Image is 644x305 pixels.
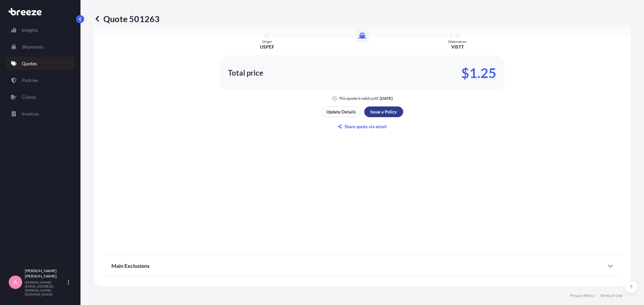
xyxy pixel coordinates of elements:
[6,74,75,87] a: Policies
[25,280,66,296] p: [PERSON_NAME][EMAIL_ADDRESS][PERSON_NAME][DOMAIN_NAME]
[260,44,274,50] p: USPEF
[6,90,75,104] a: Claims
[111,258,613,274] div: Main Exclusions
[322,121,403,132] button: Share quote via email
[13,279,17,286] span: A
[322,106,361,117] button: Update Details
[448,40,467,44] p: Destination
[22,44,44,50] p: Shipments
[22,110,39,117] p: Invoices
[339,96,378,101] p: This quote is valid until
[6,40,75,54] a: Shipments
[570,293,595,298] a: Privacy Policy
[6,57,75,70] a: Quotes
[22,27,38,33] p: Insights
[22,77,38,84] p: Policies
[461,68,496,78] p: $1.25
[22,94,36,100] p: Claims
[6,107,75,121] a: Invoices
[111,262,150,269] span: Main Exclusions
[364,106,403,117] button: Issue a Policy
[228,70,263,76] p: Total price
[262,40,272,44] p: Origin
[370,108,397,115] p: Issue a Policy
[22,60,37,67] p: Quotes
[451,44,464,50] p: VISTT
[380,96,393,101] p: [DATE]
[6,23,75,37] a: Insights
[600,293,623,298] a: Terms of Use
[344,123,387,130] p: Share quote via email
[94,13,160,24] p: Quote 501263
[25,268,66,279] p: [PERSON_NAME] [PERSON_NAME]
[326,108,356,115] p: Update Details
